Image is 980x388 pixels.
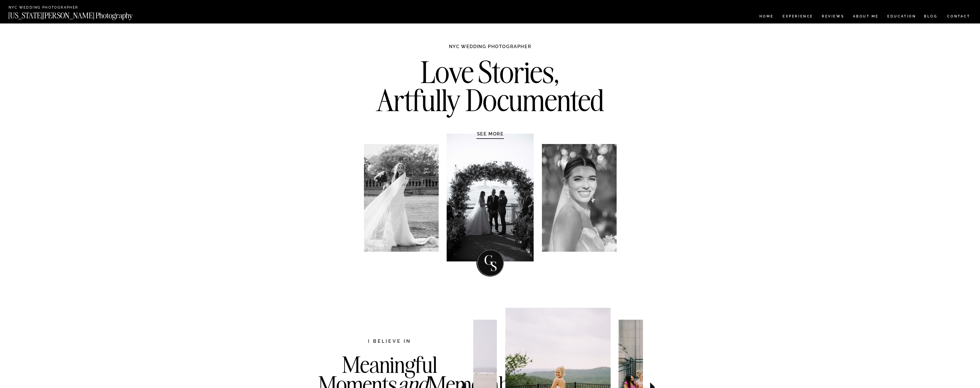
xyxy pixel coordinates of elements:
a: SEE MORE [463,131,518,137]
a: [US_STATE][PERSON_NAME] Photography [8,12,152,17]
a: EDUCATION [887,15,917,19]
a: Experience [783,15,813,19]
a: CONTACT [947,13,971,19]
h2: Love Stories, Artfully Documented [370,58,610,118]
a: REVIEWS [822,15,843,19]
a: HOME [758,15,775,19]
a: BLOG [924,15,938,19]
h2: I believe in [338,338,442,346]
a: ABOUT ME [853,15,879,19]
h1: NYC WEDDING PHOTOGRAPHER [437,44,544,55]
a: NYC Wedding Photographer [9,6,95,10]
